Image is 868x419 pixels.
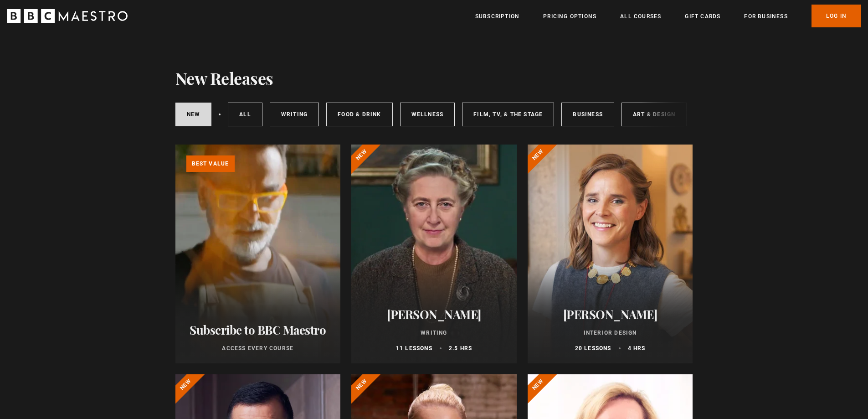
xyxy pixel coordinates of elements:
[575,344,611,352] p: 20 lessons
[812,5,861,27] a: Log In
[528,145,693,363] a: [PERSON_NAME] Interior Design 20 lessons 4 hrs New
[621,103,687,126] a: Art & Design
[186,155,235,172] p: Best value
[228,103,262,126] a: All
[539,307,682,321] h2: [PERSON_NAME]
[326,103,392,126] a: Food & Drink
[351,145,517,363] a: [PERSON_NAME] Writing 11 lessons 2.5 hrs New
[539,329,682,337] p: Interior Design
[449,344,472,352] p: 2.5 hrs
[475,5,861,27] nav: Primary
[475,12,519,21] a: Subscription
[362,307,506,321] h2: [PERSON_NAME]
[462,103,554,126] a: Film, TV, & The Stage
[175,103,212,126] a: New
[400,103,455,126] a: Wellness
[396,344,432,352] p: 11 lessons
[7,9,128,23] svg: BBC Maestro
[620,12,661,21] a: All Courses
[362,329,506,337] p: Writing
[561,103,614,126] a: Business
[628,344,646,352] p: 4 hrs
[175,68,273,88] h1: New Releases
[270,103,319,126] a: Writing
[744,12,787,21] a: For business
[543,12,596,21] a: Pricing Options
[685,12,720,21] a: Gift Cards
